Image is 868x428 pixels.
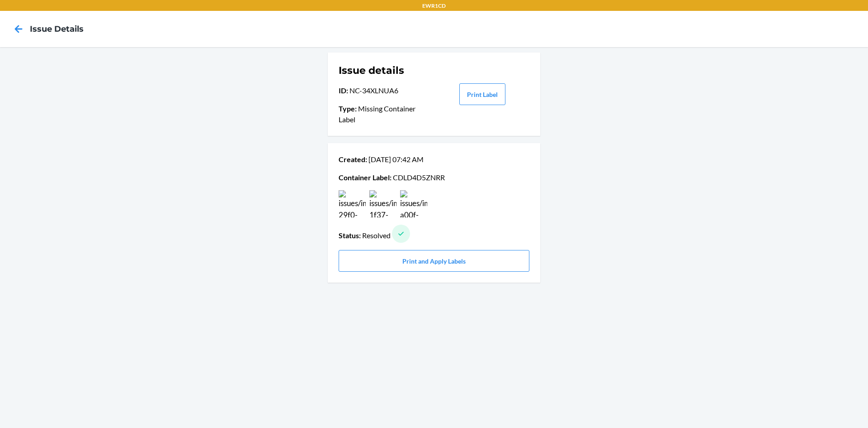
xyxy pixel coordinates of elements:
p: Missing Container Label [339,103,433,125]
h1: Issue details [339,63,433,78]
h4: Issue details [30,23,84,35]
img: issues/images/d85a3f29-29f0-4fb2-aa35-c678b5dc3af9.jpg [339,190,366,217]
p: [DATE] 07:42 AM [339,154,529,165]
button: Print Label [459,83,505,105]
span: Type : [339,104,357,113]
p: CDLD4D5ZNRR [339,172,529,183]
button: Print and Apply Labels [339,250,529,272]
span: Status : [339,231,361,240]
p: EWR1CD [422,2,446,10]
img: issues/images/0c20528d-1f37-479f-9ec7-6ff9ef1597a9.jpg [369,190,396,217]
span: Container Label : [339,173,392,182]
span: ID : [339,86,348,95]
img: issues/images/8decd3c2-a00f-46ed-93a7-e75dd86d234a.jpg [400,190,427,217]
p: Resolved [339,225,529,243]
span: Created : [339,155,367,164]
p: NC-34XLNUA6 [339,85,433,96]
